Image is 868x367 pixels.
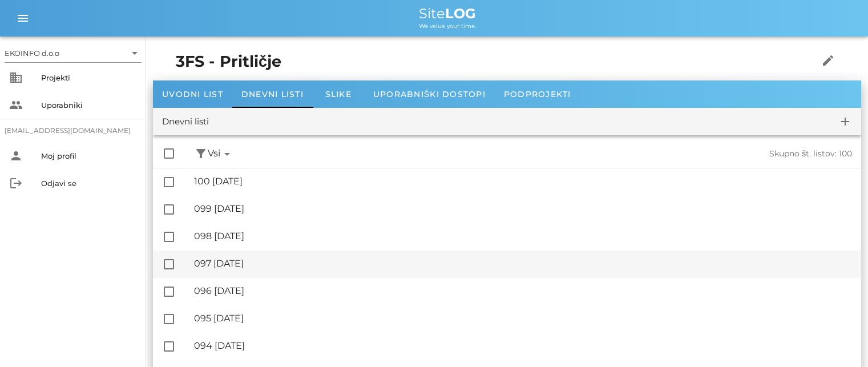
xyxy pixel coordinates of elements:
[5,44,142,62] div: EKOINFO d.o.o
[194,258,852,269] div: 097 [DATE]
[194,176,852,187] div: 100 [DATE]
[705,244,868,367] div: Pripomoček za klepet
[373,89,486,99] span: Uporabniški dostopi
[194,203,852,214] div: 099 [DATE]
[194,340,852,351] div: 094 [DATE]
[41,100,137,110] div: Uporabniki
[445,5,476,22] b: LOG
[9,176,23,190] i: logout
[194,285,852,296] div: 096 [DATE]
[419,5,476,22] span: Site
[41,151,137,160] div: Moj profil
[838,115,852,128] i: add
[194,231,852,241] div: 098 [DATE]
[241,89,304,99] span: Dnevni listi
[9,98,23,112] i: people
[220,147,234,161] i: arrow_drop_down
[194,147,208,161] button: filter_alt
[821,54,835,67] i: edit
[9,71,23,84] i: business
[176,50,783,74] h1: 3FS - Pritličje
[5,48,59,58] div: EKOINFO d.o.o
[128,46,142,60] i: arrow_drop_down
[41,73,137,82] div: Projekti
[504,89,571,99] span: Podprojekti
[16,11,30,25] i: menu
[162,115,209,128] div: Dnevni listi
[9,149,23,163] i: person
[162,89,223,99] span: Uvodni list
[419,22,476,30] span: We value your time.
[325,89,352,99] span: Slike
[41,179,137,188] div: Odjavi se
[194,313,852,324] div: 095 [DATE]
[208,147,234,161] span: Vsi
[705,244,868,367] iframe: Chat Widget
[543,149,853,159] div: Skupno št. listov: 100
